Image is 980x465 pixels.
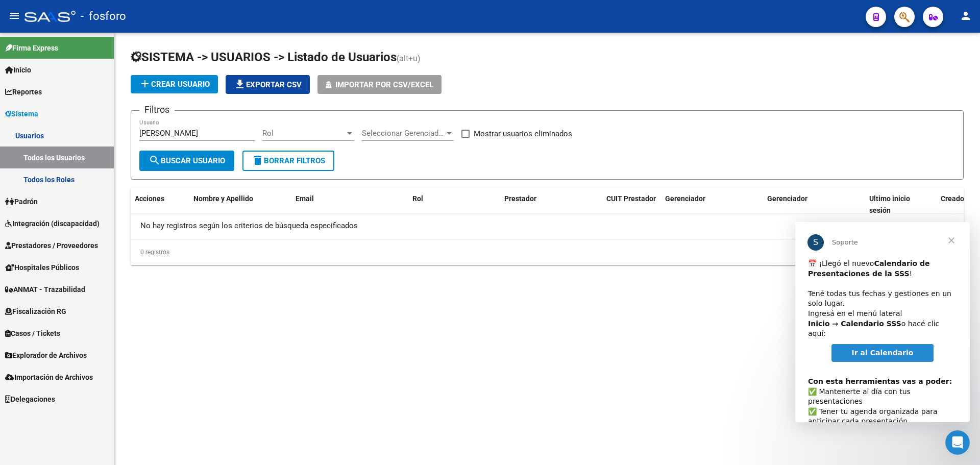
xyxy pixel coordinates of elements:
[149,156,225,165] span: Buscar Usuario
[242,151,334,171] button: Borrar Filtros
[665,194,705,203] span: Gerenciador
[5,328,60,339] span: Casos / Tickets
[945,430,970,455] iframe: Intercom live chat
[960,10,972,22] mat-icon: person
[661,188,763,222] datatable-header-cell: Gerenciador
[869,194,910,214] span: Ultimo inicio sesión
[5,306,66,317] span: Fiscalización RG
[193,194,253,203] span: Nombre y Apellido
[5,108,38,119] span: Sistema
[252,156,325,165] span: Borrar Filtros
[5,394,55,405] span: Delegaciones
[795,222,970,422] iframe: Intercom live chat mensaje
[131,213,964,239] div: No hay registros según los criterios de búsqueda especificados
[296,194,314,203] span: Email
[5,64,31,76] span: Inicio
[131,239,964,265] div: 0 registros
[504,194,536,203] span: Prestador
[189,188,291,222] datatable-header-cell: Nombre y Apellido
[234,80,302,89] span: Exportar CSV
[5,350,87,361] span: Explorador de Archivos
[408,188,500,222] datatable-header-cell: Rol
[139,103,175,117] h3: Filtros
[139,151,234,171] button: Buscar Usuario
[131,75,218,93] button: Crear Usuario
[5,86,42,97] span: Reportes
[139,78,151,90] mat-icon: add
[606,194,656,203] span: CUIT Prestador
[474,128,572,140] span: Mostrar usuarios eliminados
[131,188,189,222] datatable-header-cell: Acciones
[234,78,246,90] mat-icon: file_download
[252,154,264,166] mat-icon: delete
[13,144,162,275] div: ​✅ Mantenerte al día con tus presentaciones ✅ Tener tu agenda organizada para anticipar cada pres...
[262,129,345,138] span: Rol
[139,80,210,89] span: Crear Usuario
[135,194,164,203] span: Acciones
[317,75,442,94] button: Importar por CSV/Excel
[5,42,58,54] span: Firma Express
[763,188,865,222] datatable-header-cell: Gerenciador
[5,240,98,251] span: Prestadores / Proveedores
[5,262,79,273] span: Hospitales Públicos
[500,188,602,222] datatable-header-cell: Prestador
[5,218,100,229] span: Integración (discapacidad)
[131,50,397,64] span: SISTEMA -> USUARIOS -> Listado de Usuarios
[149,154,161,166] mat-icon: search
[226,75,310,94] button: Exportar CSV
[5,196,38,207] span: Padrón
[412,194,423,203] span: Rol
[13,155,157,163] b: Con esta herramientas vas a poder:
[8,10,20,22] mat-icon: menu
[602,188,661,222] datatable-header-cell: CUIT Prestador
[362,129,445,138] span: Seleccionar Gerenciador
[941,194,976,203] span: Creado por
[767,194,807,203] span: Gerenciador
[5,284,85,295] span: ANMAT - Trazabilidad
[5,372,93,383] span: Importación de Archivos
[397,54,421,63] span: (alt+u)
[865,188,937,222] datatable-header-cell: Ultimo inicio sesión
[335,80,433,89] span: Importar por CSV/Excel
[81,5,126,28] span: - fosforo
[291,188,394,222] datatable-header-cell: Email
